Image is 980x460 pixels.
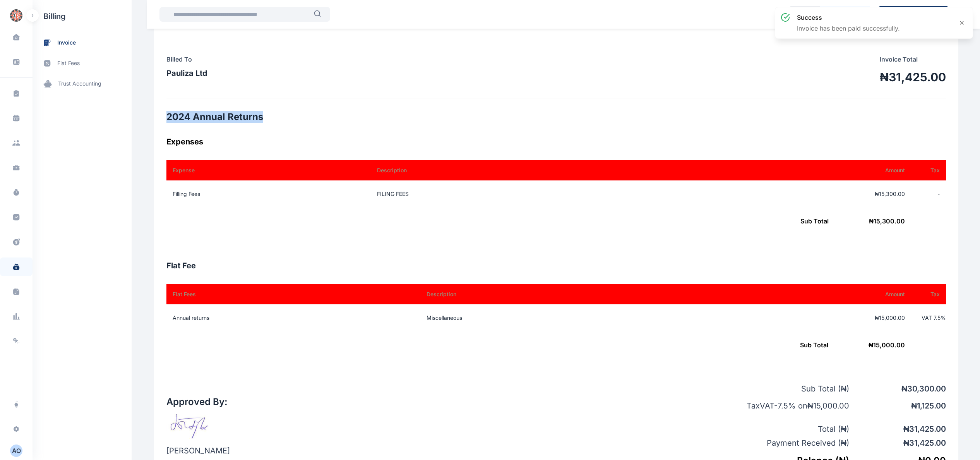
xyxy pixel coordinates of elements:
[662,160,911,180] th: Amount
[849,438,946,448] p: ₦ 31,425.00
[166,67,207,79] h3: Pauliza Ltd
[368,180,662,208] td: FILING FEES
[166,180,368,208] td: Filling Fees
[849,424,946,434] p: ₦ 31,425.00
[662,180,911,208] td: ₦15,300.00
[57,39,76,47] span: invoice
[694,304,911,331] td: ₦15,000.00
[166,304,417,331] td: Annual returns
[417,284,694,304] th: Description
[368,160,662,180] th: Description
[57,59,80,67] span: flat fees
[166,55,207,64] h4: Billed To
[714,438,849,448] p: Payment Received ( ₦ )
[33,33,132,53] a: invoice
[166,111,946,123] h2: 2024 Annual Returns
[166,136,946,148] h3: Expenses
[10,445,22,457] button: AO
[166,208,911,235] td: ₦ 15,300.00
[417,304,694,331] td: Miscellaneous
[714,400,849,411] p: Tax VAT - 7.5 % on ₦ 15,000.00
[800,217,829,225] span: Sub Total
[33,74,132,94] a: trust accounting
[849,383,946,394] p: ₦ 30,300.00
[166,396,230,408] h2: Approved By:
[880,55,946,64] p: Invoice Total
[911,284,946,304] th: Tax
[880,70,946,84] h1: ₦31,425.00
[849,400,946,411] p: ₦ 1,125.00
[800,341,828,349] span: Sub Total
[797,13,900,22] h3: success
[911,304,946,331] td: VAT 7.5 %
[714,424,849,434] p: Total ( ₦ )
[5,445,28,457] button: AO
[911,160,946,180] th: Tax
[33,53,132,74] a: flat fees
[166,259,946,272] h3: Flat Fee
[797,24,900,33] p: Invoice has been paid successfully.
[58,80,101,88] span: trust accounting
[911,180,946,208] td: -
[10,446,22,455] div: A O
[166,445,230,456] p: [PERSON_NAME]
[166,414,216,439] img: signature
[166,331,911,359] td: ₦ 15,000.00
[694,284,911,304] th: Amount
[166,284,417,304] th: Flat Fees
[714,383,849,394] p: Sub Total ( ₦ )
[166,160,368,180] th: Expense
